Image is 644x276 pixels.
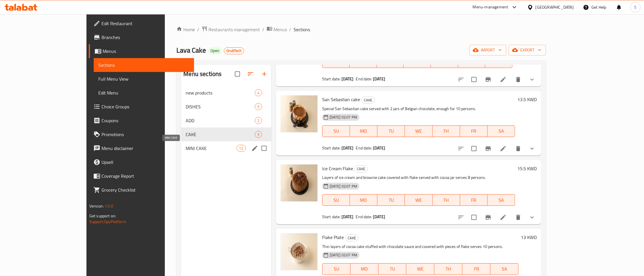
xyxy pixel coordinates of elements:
[181,127,271,141] div: CAKE9
[473,4,508,11] div: Menu-management
[373,144,385,152] b: [DATE]
[460,58,483,66] span: FR
[322,164,353,173] span: Ice Cream Flake
[102,145,189,152] span: Menu disclaimer
[322,125,350,137] button: SU
[521,233,537,241] h6: 13 KWD
[342,144,354,152] b: [DATE]
[181,114,271,127] div: ADD2
[409,265,432,273] span: WE
[102,117,189,124] span: Coupons
[356,144,372,152] span: End date:
[250,144,259,153] button: edit
[500,214,507,221] a: Edit menu item
[352,127,375,135] span: MO
[281,95,318,132] img: San Sebastian cake
[89,212,116,220] span: Get support on:
[322,144,341,152] span: Start date:
[529,214,536,221] svg: Show Choices
[353,265,376,273] span: MO
[406,58,429,66] span: WE
[89,30,194,44] a: Branches
[186,117,254,124] span: ADD
[102,131,189,138] span: Promotions
[373,213,385,221] b: [DATE]
[102,20,189,27] span: Edit Restaurant
[435,196,458,204] span: TH
[406,263,434,275] button: WE
[294,26,310,33] span: Sections
[94,58,194,72] a: Sections
[517,164,537,173] h6: 15.5 KWD
[488,194,515,206] button: SA
[377,125,405,137] button: TU
[89,44,194,58] a: Menus
[289,26,291,33] li: /
[493,265,516,273] span: SA
[325,127,348,135] span: SU
[517,95,537,103] h6: 13.5 KWD
[490,263,518,275] button: SA
[352,58,374,66] span: MO
[208,48,222,53] span: Open
[352,196,375,204] span: MO
[98,62,189,68] span: Sections
[181,86,271,100] div: new products4
[529,145,536,152] svg: Show Choices
[481,210,495,224] button: Branch-specific-item
[104,202,113,210] span: 1.0.0
[465,265,488,273] span: FR
[322,194,350,206] button: SU
[325,196,348,204] span: SU
[327,184,359,189] span: [DATE] 02:07 PM
[94,86,194,100] a: Edit Menu
[181,100,271,114] div: DISHES5
[469,45,506,55] button: import
[255,132,262,137] span: 9
[322,174,515,181] p: Layers of ice cream and brownie cake covered with flake served with cocoa jar serves 8 persons.
[208,47,222,54] div: Open
[98,75,189,82] span: Full Menu View
[407,127,430,135] span: WE
[511,73,525,86] button: delete
[322,213,341,221] span: Start date:
[380,127,403,135] span: TU
[89,202,104,210] span: Version:
[237,146,246,151] span: 12
[322,233,344,242] span: Flake Plate
[255,104,262,110] span: 5
[525,73,539,86] button: show more
[89,169,194,183] a: Coverage Report
[274,26,287,33] span: Menus
[176,26,546,33] nav: breadcrumb
[511,210,525,224] button: delete
[474,47,502,54] span: import
[468,73,480,86] span: Select to update
[186,131,254,138] span: CAKE
[490,196,513,204] span: SA
[355,166,368,172] span: CAKE
[433,125,460,137] button: TH
[481,142,495,155] button: Branch-specific-item
[89,155,194,169] a: Upsell
[433,194,460,206] button: TH
[354,166,368,173] div: CAKE
[460,125,488,137] button: FR
[500,76,507,83] a: Edit menu item
[255,118,262,123] span: 2
[262,26,264,33] li: /
[89,127,194,141] a: Promotions
[102,34,189,41] span: Branches
[186,103,254,110] span: DISHES
[94,72,194,86] a: Full Menu View
[405,194,432,206] button: WE
[460,194,488,206] button: FR
[361,97,374,103] span: CAKE
[437,265,460,273] span: TH
[434,263,462,275] button: TH
[350,194,377,206] button: MO
[529,76,536,83] svg: Show Choices
[490,127,513,135] span: SA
